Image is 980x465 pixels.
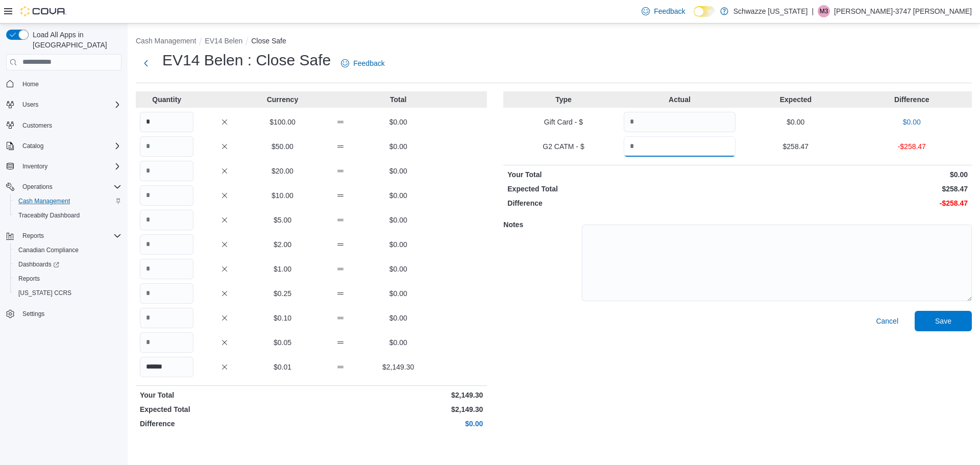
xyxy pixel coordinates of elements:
[18,160,52,173] button: Inventory
[818,5,830,17] div: Michelle-3747 Tolentino
[2,306,126,321] button: Settings
[140,332,193,353] input: Quantity
[372,94,425,105] p: Total
[22,310,44,318] span: Settings
[856,141,968,152] p: -$258.47
[18,181,57,193] button: Operations
[694,6,715,17] input: Dark Mode
[14,195,121,207] span: Cash Management
[372,313,425,323] p: $0.00
[18,230,121,242] span: Reports
[18,99,42,111] button: Users
[503,214,580,235] h5: Notes
[18,140,47,152] button: Catalog
[256,166,309,176] p: $20.00
[136,36,972,48] nav: An example of EuiBreadcrumbs
[313,390,483,400] p: $2,149.30
[507,141,619,152] p: G2 CATM - $
[140,161,193,181] input: Quantity
[22,121,52,130] span: Customers
[372,362,425,372] p: $2,149.30
[22,101,38,109] span: Users
[2,139,126,153] button: Catalog
[256,288,309,299] p: $0.25
[140,308,193,328] input: Quantity
[256,141,309,152] p: $50.00
[2,229,126,243] button: Reports
[256,239,309,250] p: $2.00
[14,195,74,207] a: Cash Management
[18,260,59,268] span: Dashboards
[18,275,40,283] span: Reports
[140,259,193,279] input: Quantity
[140,404,309,414] p: Expected Total
[140,390,309,400] p: Your Total
[18,119,56,132] a: Customers
[18,211,80,219] span: Traceabilty Dashboard
[313,419,483,429] p: $0.00
[372,166,425,176] p: $0.00
[18,289,71,297] span: [US_STATE] CCRS
[14,287,121,299] span: Washington CCRS
[507,184,736,194] p: Expected Total
[256,337,309,348] p: $0.05
[18,197,70,205] span: Cash Management
[353,58,384,68] span: Feedback
[140,210,193,230] input: Quantity
[876,316,898,326] span: Cancel
[256,215,309,225] p: $5.00
[2,97,126,112] button: Users
[14,244,121,256] span: Canadian Compliance
[372,190,425,201] p: $0.00
[18,78,43,90] a: Home
[256,264,309,274] p: $1.00
[624,112,736,132] input: Quantity
[10,208,126,223] button: Traceabilty Dashboard
[624,94,736,105] p: Actual
[856,94,968,105] p: Difference
[372,288,425,299] p: $0.00
[507,169,736,180] p: Your Total
[205,37,242,45] button: EV14 Belen
[140,185,193,206] input: Quantity
[507,198,736,208] p: Difference
[256,190,309,201] p: $10.00
[140,283,193,304] input: Quantity
[22,80,39,88] span: Home
[22,162,47,170] span: Inventory
[140,112,193,132] input: Quantity
[140,94,193,105] p: Quantity
[915,311,972,331] button: Save
[372,337,425,348] p: $0.00
[14,258,63,271] a: Dashboards
[20,6,66,16] img: Cova
[820,5,828,17] span: M3
[372,239,425,250] p: $0.00
[256,313,309,323] p: $0.10
[740,117,851,127] p: $0.00
[372,117,425,127] p: $0.00
[10,194,126,208] button: Cash Management
[140,234,193,255] input: Quantity
[14,209,84,222] a: Traceabilty Dashboard
[10,243,126,257] button: Canadian Compliance
[29,30,121,50] span: Load All Apps in [GEOGRAPHIC_DATA]
[834,5,972,17] p: [PERSON_NAME]-3747 [PERSON_NAME]
[136,53,156,74] button: Next
[22,142,43,150] span: Catalog
[2,159,126,174] button: Inventory
[740,184,968,194] p: $258.47
[740,141,851,152] p: $258.47
[18,99,121,111] span: Users
[14,287,76,299] a: [US_STATE] CCRS
[18,119,121,132] span: Customers
[6,72,121,348] nav: Complex example
[372,215,425,225] p: $0.00
[654,6,685,16] span: Feedback
[18,181,121,193] span: Operations
[10,272,126,286] button: Reports
[14,244,83,256] a: Canadian Compliance
[372,141,425,152] p: $0.00
[18,230,48,242] button: Reports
